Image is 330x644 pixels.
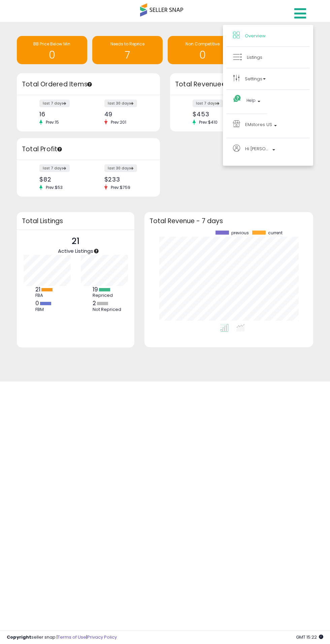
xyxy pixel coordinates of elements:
[233,96,261,107] a: Help
[233,53,303,62] a: Listings
[245,145,270,153] span: Hi [PERSON_NAME]
[247,54,262,61] span: Listings
[245,120,272,129] span: EMstores US
[233,145,303,159] a: Hi [PERSON_NAME]
[246,96,256,105] span: Help
[233,32,303,40] a: Overview
[233,75,303,83] a: Settings
[245,33,266,39] span: Overview
[233,120,303,131] a: EMstores US
[233,94,241,103] i: Get Help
